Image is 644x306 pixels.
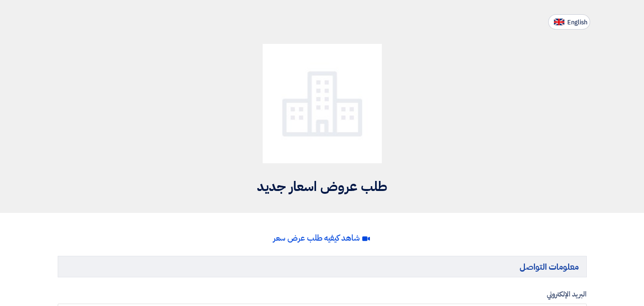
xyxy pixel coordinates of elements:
button: English [548,14,590,30]
img: en-US.png [554,19,564,26]
h2: طلب عروض اسعار جديد [58,178,587,196]
label: البريد الإلكتروني [58,289,587,300]
img: Company Logo [263,44,382,163]
span: English [567,19,587,26]
span: شاهد كيفيه طلب عرض سعر [273,232,360,244]
h5: معلومات التواصل [58,256,587,277]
